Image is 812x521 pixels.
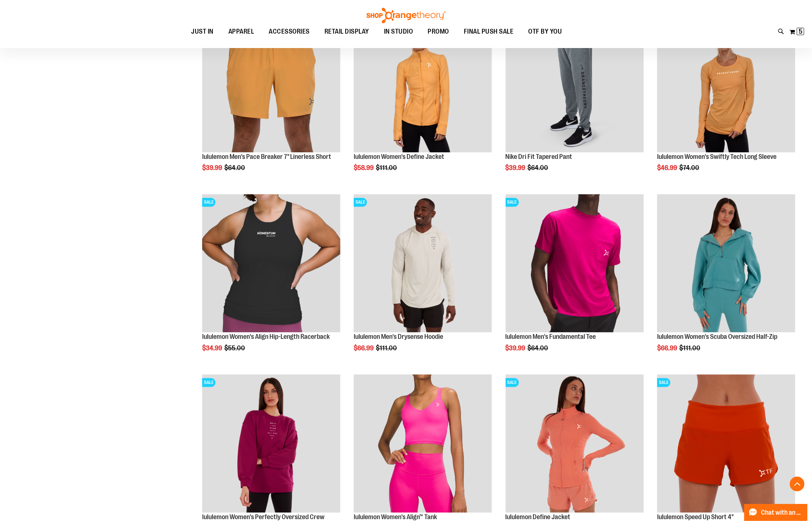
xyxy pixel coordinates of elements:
span: SALE [506,198,519,207]
span: $74.00 [679,164,700,172]
a: lululemon Women's Perfectly Oversized Crew [202,514,325,521]
span: $64.00 [528,164,550,172]
a: Product image for Nike Dri Fit Tapered Pant [506,14,644,154]
span: IN STUDIO [384,23,413,40]
span: ACCESSORIES [269,23,310,40]
span: $64.00 [528,345,550,352]
a: Nike Dri Fit Tapered Pant [506,153,573,161]
div: product [198,11,344,191]
div: product [198,191,344,371]
span: SALE [202,198,215,207]
a: lululemon Speed Up Short 4" [657,514,734,521]
a: FINAL PUSH SALE [456,23,521,40]
a: Product image for lululemon Womens Scuba Oversized Half Zip [657,194,795,334]
a: lululemon Men's Drysense Hoodie [354,333,443,341]
a: Product image for lululemon Pace Breaker Short 7in Linerless [202,14,340,154]
span: $111.00 [679,345,701,352]
a: ACCESSORIES [262,23,317,40]
a: Product image for lululemon Womens Align Tank [354,375,492,514]
img: Product image for lululemon Mens Drysense Hoodie Bone [354,194,492,333]
span: $55.00 [224,345,246,352]
span: FINAL PUSH SALE [464,23,514,40]
span: $39.99 [506,164,527,172]
img: Product image for lululemon Swiftly Tech Long Sleeve [657,14,795,153]
a: lululemon Women's Align Hip-Length Racerback [202,333,330,341]
button: Back To Top [790,477,805,491]
a: OTF lululemon Mens The Fundamental T Wild BerrySALE [506,194,644,334]
a: lululemon Women's Align™ Tank [354,514,437,521]
span: $46.99 [657,164,678,172]
a: lululemon Define Jacket [506,514,571,521]
span: SALE [354,198,367,207]
a: APPAREL [221,23,262,40]
a: JUST IN [184,23,221,40]
span: APPAREL [228,23,254,40]
a: RETAIL DISPLAY [317,23,377,40]
button: Chat with an Expert [744,504,808,521]
span: RETAIL DISPLAY [325,23,369,40]
span: PROMO [428,23,449,40]
a: lululemon Women's Scuba Oversized Half-Zip [657,333,777,341]
div: product [653,11,799,191]
span: $111.00 [376,345,398,352]
a: PROMO [421,23,457,40]
img: Product image for lululemon Womens Align Tank [354,375,492,513]
span: SALE [506,378,519,387]
span: SALE [657,378,670,387]
div: product [350,191,496,371]
div: product [350,11,496,191]
span: $64.00 [224,164,246,172]
span: OTF BY YOU [529,23,562,40]
span: $66.99 [354,345,375,352]
span: $66.99 [657,345,678,352]
a: Product image for lululemon Womens Perfectly Oversized CrewSALE [202,375,340,514]
img: Product image for lululemon Womens Perfectly Oversized Crew [202,375,340,513]
a: Product image for lululemon Mens Drysense Hoodie BoneSALE [354,194,492,334]
img: OTF lululemon Mens The Fundamental T Wild Berry [506,194,644,333]
a: lululemon Women's Swiftly Tech Long Sleeve [657,153,777,161]
a: lululemon Women's Define Jacket [354,153,444,161]
span: $34.99 [202,345,223,352]
a: IN STUDIO [377,23,421,40]
img: Product image for Nike Dri Fit Tapered Pant [506,14,644,153]
span: $58.99 [354,164,375,172]
a: Product image for lululemon Women's Align Hip-Length RacerbackSALE [202,194,340,334]
img: Product image for lululemon Speed Up Short 4" [657,375,795,513]
a: Product image for lululemon Define JacketSALE [506,375,644,514]
img: Product image for lululemon Define Jacket [506,375,644,513]
img: Shop Orangetheory [366,8,447,23]
span: $39.99 [202,164,223,172]
span: $39.99 [506,345,527,352]
div: product [502,11,648,191]
span: JUST IN [191,23,214,40]
div: product [502,191,648,371]
a: Product image for lululemon Speed Up Short 4"SALE [657,375,795,514]
span: $111.00 [376,164,398,172]
a: OTF BY YOU [521,23,570,40]
a: lululemon Men's Fundamental Tee [506,333,596,341]
a: Product image for lululemon Swiftly Tech Long Sleeve [657,14,795,154]
img: Product image for lululemon Women's Align Hip-Length Racerback [202,194,340,333]
img: Product image for lululemon Pace Breaker Short 7in Linerless [202,14,340,153]
span: 5 [799,28,802,35]
div: product [653,191,799,371]
a: Product image for lululemon Define JacketSALE [354,14,492,154]
a: lululemon Men's Pace Breaker 7" Linerless Short [202,153,331,161]
span: SALE [202,378,215,387]
img: Product image for lululemon Define Jacket [354,14,492,153]
img: Product image for lululemon Womens Scuba Oversized Half Zip [657,194,795,333]
span: Chat with an Expert [761,509,803,516]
